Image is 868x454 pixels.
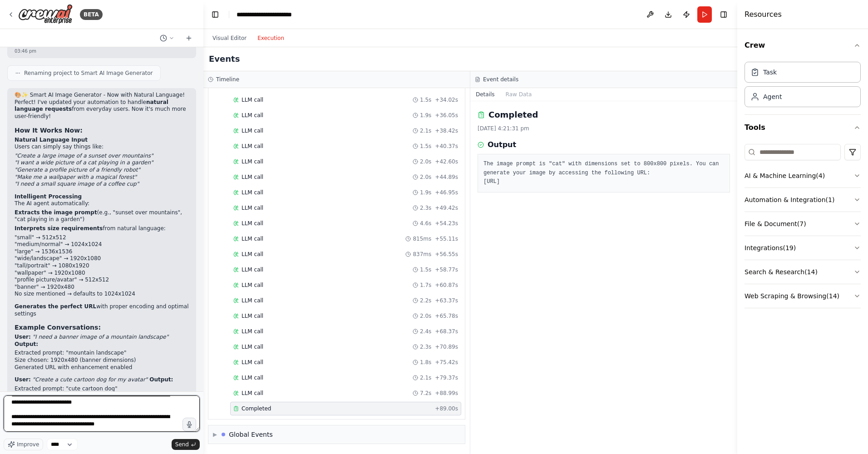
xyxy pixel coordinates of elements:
span: 2.3s [420,343,431,350]
strong: Output: [149,376,173,383]
button: Tools [745,115,861,140]
strong: Example Conversations: [15,324,101,331]
span: LLM call [242,112,263,119]
span: + 70.89s [435,343,458,350]
li: "wide/landscape" → 1920x1080 [15,255,189,262]
span: 1.9s [420,112,431,119]
span: LLM call [242,312,263,320]
span: + 56.55s [435,251,458,258]
strong: natural language requests [15,99,168,113]
p: The AI agent automatically: [15,200,189,207]
img: Logo [18,4,73,25]
li: "profile picture/avatar" → 512x512 [15,276,189,284]
button: Web Scraping & Browsing(14) [745,284,861,308]
span: 4.6s [420,220,431,227]
strong: How It Works Now: [15,127,83,134]
button: Click to speak your automation idea [182,418,196,431]
span: + 75.42s [435,359,458,366]
button: Automation & Integration(1) [745,188,861,212]
span: 1.5s [420,266,431,273]
button: Raw Data [500,88,538,101]
p: (e.g., "sunset over mountains", "cat playing in a garden") [15,209,189,223]
span: LLM call [242,297,263,304]
span: 837ms [413,251,431,258]
span: + 38.42s [435,127,458,134]
h3: Output [488,139,516,150]
div: BETA [80,9,103,20]
span: + 44.89s [435,173,458,181]
p: with proper encoding and optimal settings [15,303,189,317]
em: "I need a banner image of a mountain landscape" [33,334,169,340]
strong: Extracts the image prompt [15,209,97,216]
span: + 79.37s [435,374,458,381]
button: Execution [252,33,290,44]
span: LLM call [242,220,263,227]
span: LLM call [242,328,263,335]
span: 2.0s [420,173,431,181]
span: + 68.37s [435,328,458,335]
span: 2.4s [420,328,431,335]
button: Search & Research(14) [745,260,861,284]
span: Improve [17,441,39,448]
strong: User: [15,334,31,340]
strong: Output: [15,341,38,347]
em: "Create a cute cartoon dog for my avatar" [33,376,148,383]
span: + 34.02s [435,96,458,104]
span: 2.0s [420,312,431,320]
span: 815ms [413,235,431,242]
nav: breadcrumb [237,10,312,19]
div: 03:46 pm [15,48,189,54]
span: 1.5s [420,143,431,150]
span: 2.2s [420,297,431,304]
div: [DATE] 4:21:31 pm [478,125,730,132]
li: "medium/normal" → 1024x1024 [15,241,189,248]
button: Details [470,88,500,101]
span: LLM call [242,143,263,150]
span: 1.8s [420,359,431,366]
button: Crew [745,33,861,58]
span: 1.7s [420,281,431,289]
div: Agent [763,92,782,101]
span: + 55.11s [435,235,458,242]
strong: Interprets size requirements [15,225,103,232]
span: LLM call [242,251,263,258]
em: "Generate a profile picture of a friendly robot" [15,167,140,173]
span: Send [175,441,189,448]
span: + 65.78s [435,312,458,320]
span: ▶ [213,431,217,438]
li: "wallpaper" → 1920x1080 [15,270,189,277]
button: Hide right sidebar [717,8,730,21]
li: Size chosen: 1920x480 (banner dimensions) [15,357,189,364]
button: Switch to previous chat [156,33,178,44]
strong: Natural Language Input [15,137,88,143]
span: LLM call [242,266,263,273]
span: LLM call [242,127,263,134]
span: + 89.00s [435,405,458,412]
em: "I need a small square image of a coffee cup" [15,181,139,187]
div: Tools [745,140,861,316]
span: + 49.42s [435,204,458,212]
span: Renaming project to Smart AI Image Generator [24,69,153,77]
em: "I want a wide picture of a cat playing in a garden" [15,159,153,166]
span: LLM call [242,96,263,104]
div: Global Events [229,430,273,439]
span: 7.2s [420,390,431,397]
p: from natural language: [15,225,189,232]
button: Improve [4,439,43,450]
pre: The image prompt is "cat" with dimensions set to 800x800 pixels. You can generate your image by a... [483,160,724,187]
h3: Event details [483,76,518,83]
li: Extracted prompt: "mountain landscape" [15,350,189,357]
span: 1.5s [420,96,431,104]
span: + 60.87s [435,281,458,289]
strong: User: [15,376,31,383]
em: "Create a large image of a sunset over mountains" [15,153,153,159]
li: Extracted prompt: "cute cartoon dog" [15,385,189,393]
li: "tall/portrait" → 1080x1920 [15,262,189,270]
span: LLM call [242,390,263,397]
span: LLM call [242,189,263,196]
li: "large" → 1536x1536 [15,248,189,256]
span: LLM call [242,343,263,350]
span: LLM call [242,173,263,181]
span: + 88.99s [435,390,458,397]
span: + 36.05s [435,112,458,119]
